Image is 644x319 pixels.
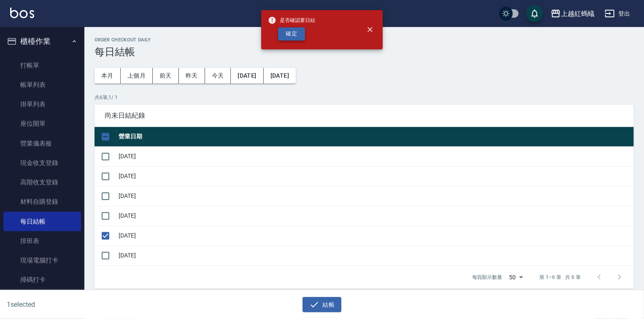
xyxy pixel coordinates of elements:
[3,75,81,95] a: 帳單列表
[547,5,598,22] button: 上越紅螞蟻
[116,166,634,186] td: [DATE]
[153,68,179,84] button: 前天
[3,231,81,251] a: 排班表
[3,114,81,133] a: 座位開單
[116,246,634,265] td: [DATE]
[116,226,634,246] td: [DATE]
[116,186,634,206] td: [DATE]
[303,297,342,313] button: 結帳
[116,146,634,166] td: [DATE]
[472,273,503,281] p: 每頁顯示數量
[3,134,81,153] a: 營業儀表板
[231,68,263,84] button: [DATE]
[121,68,153,84] button: 上個月
[95,94,634,101] p: 共 6 筆, 1 / 1
[7,299,160,310] h6: 1 selected
[561,8,595,19] div: 上越紅螞蟻
[3,270,81,289] a: 掃碼打卡
[3,153,81,173] a: 現金收支登錄
[268,16,315,24] span: 是否確認要日結
[3,56,81,75] a: 打帳單
[3,212,81,231] a: 每日結帳
[3,30,81,52] button: 櫃檯作業
[506,266,526,289] div: 50
[3,95,81,114] a: 掛單列表
[3,173,81,192] a: 高階收支登錄
[3,251,81,270] a: 現場電腦打卡
[3,192,81,211] a: 材料自購登錄
[95,68,121,84] button: 本月
[179,68,205,84] button: 昨天
[205,68,231,84] button: 今天
[526,5,543,22] button: save
[601,6,634,22] button: 登出
[10,8,34,18] img: Logo
[105,111,624,120] span: 尚未日結紀錄
[361,20,379,39] button: close
[278,27,305,41] button: 確定
[540,273,581,281] p: 第 1–6 筆 共 6 筆
[95,46,634,58] h3: 每日結帳
[95,37,634,43] h2: Order checkout daily
[116,127,634,147] th: 營業日期
[116,206,634,226] td: [DATE]
[264,68,296,84] button: [DATE]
